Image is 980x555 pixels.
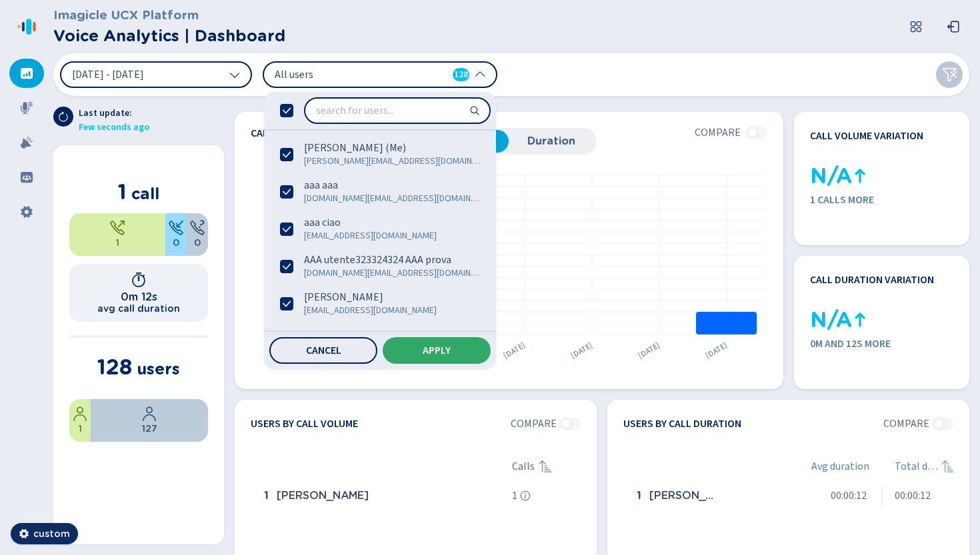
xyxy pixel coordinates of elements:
[947,20,960,33] svg: box-arrow-left
[9,197,44,227] div: Settings
[304,290,383,304] span: [PERSON_NAME]
[269,337,377,364] button: Cancel
[469,105,480,116] svg: search
[475,69,485,80] svg: chevron-up
[20,67,33,80] svg: dashboard-filled
[304,304,463,317] span: [EMAIL_ADDRESS][DOMAIN_NAME]
[20,101,33,115] svg: mic-fill
[304,141,406,155] span: [PERSON_NAME] (Me)
[72,69,144,80] span: [DATE] - [DATE]
[941,67,957,83] svg: funnel-disabled
[9,128,44,157] div: Alarms
[304,229,463,243] span: [EMAIL_ADDRESS][DOMAIN_NAME]
[304,216,341,229] span: aaa ciao
[9,59,44,88] div: Dashboard
[306,345,341,356] span: Cancel
[423,345,451,356] span: Apply
[53,24,285,48] h2: Voice Analytics | Dashboard
[33,527,70,540] span: custom
[11,523,78,544] button: custom
[9,163,44,192] div: Groups
[304,155,481,168] span: [PERSON_NAME][EMAIL_ADDRESS][DOMAIN_NAME]
[454,68,468,81] span: 128
[20,136,33,149] svg: alarm-filled
[305,99,489,123] input: search for users...
[304,179,338,192] span: aaa aaa
[936,61,963,88] button: Clear filters
[383,337,491,364] button: Apply
[229,69,240,80] svg: chevron-down
[304,192,481,205] span: [DOMAIN_NAME][EMAIL_ADDRESS][DOMAIN_NAME]
[304,267,481,280] span: [DOMAIN_NAME][EMAIL_ADDRESS][DOMAIN_NAME]
[60,61,252,88] button: [DATE] - [DATE]
[9,93,44,123] div: Recordings
[53,5,285,24] h3: Imagicle UCX Platform
[275,67,428,82] span: All users
[304,253,451,267] span: AAA utente323324324 AAA prova
[20,171,33,184] svg: groups-filled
